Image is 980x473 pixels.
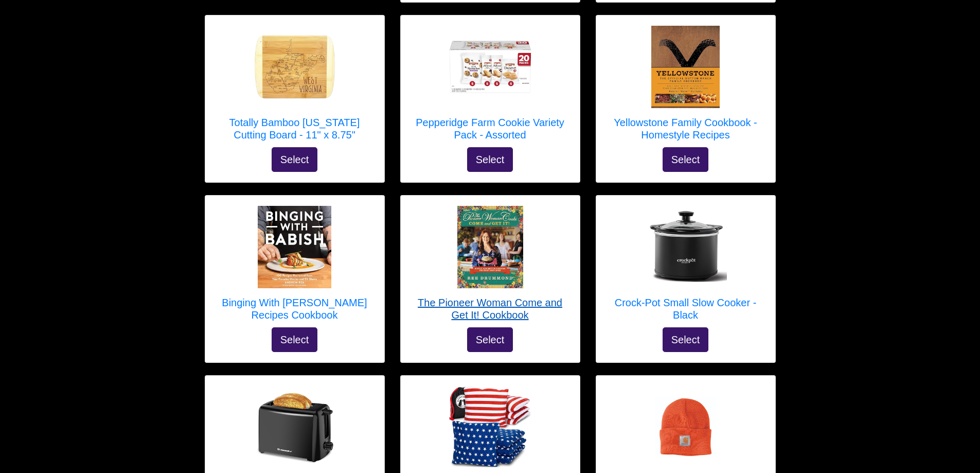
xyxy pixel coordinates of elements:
img: Totally Bamboo West Virginia Cutting Board - 11" x 8.75" [254,26,336,108]
button: Select [663,147,709,172]
img: Carhartt Acrylic Watch Cap - Various [645,386,727,468]
h5: Crock-Pot Small Slow Cooker - Black [607,296,765,321]
h5: Binging With [PERSON_NAME] Recipes Cookbook [216,296,374,321]
img: GoSports American Stars and Stripes Bean Bags - 8-Pack [449,386,531,468]
a: Yellowstone Family Cookbook - Homestyle Recipes Yellowstone Family Cookbook - Homestyle Recipes [607,26,765,147]
a: Totally Bamboo West Virginia Cutting Board - 11" x 8.75" Totally Bamboo [US_STATE] Cutting Board ... [216,26,374,147]
a: Crock-Pot Small Slow Cooker - Black Crock-Pot Small Slow Cooker - Black [607,206,765,327]
h5: Totally Bamboo [US_STATE] Cutting Board - 11" x 8.75" [216,116,374,141]
a: The Pioneer Woman Come and Get It! Cookbook The Pioneer Woman Come and Get It! Cookbook [411,206,569,327]
h5: Pepperidge Farm Cookie Variety Pack - Assorted [411,116,569,141]
button: Select [272,147,318,172]
img: The Pioneer Woman Come and Get It! Cookbook [449,206,531,288]
h5: Yellowstone Family Cookbook - Homestyle Recipes [607,116,765,141]
img: Crock-Pot Small Slow Cooker - Black [645,206,727,288]
a: Binging With Babish Recipes Cookbook Binging With [PERSON_NAME] Recipes Cookbook [216,206,374,327]
button: Select [663,327,709,352]
button: Select [467,147,513,172]
button: Select [467,327,513,352]
a: Pepperidge Farm Cookie Variety Pack - Assorted Pepperidge Farm Cookie Variety Pack - Assorted [411,26,569,147]
h5: The Pioneer Woman Come and Get It! Cookbook [411,296,569,321]
img: Pepperidge Farm Cookie Variety Pack - Assorted [449,26,531,108]
img: Yellowstone Family Cookbook - Homestyle Recipes [645,26,727,108]
img: Binging With Babish Recipes Cookbook [254,206,336,288]
button: Select [272,327,318,352]
img: Elite Gourmet 2-Slice Toaster - Black [254,390,336,465]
